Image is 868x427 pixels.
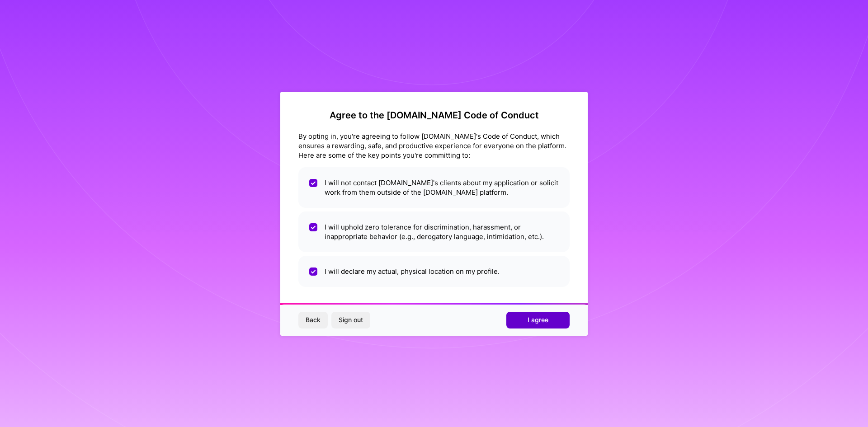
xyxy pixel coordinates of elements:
li: I will not contact [DOMAIN_NAME]'s clients about my application or solicit work from them outside... [298,167,570,208]
button: Back [298,312,328,328]
button: I agree [506,312,570,328]
button: Sign out [331,312,370,328]
div: By opting in, you're agreeing to follow [DOMAIN_NAME]'s Code of Conduct, which ensures a rewardin... [298,131,570,160]
span: Back [306,315,321,324]
h2: Agree to the [DOMAIN_NAME] Code of Conduct [298,110,570,121]
span: Sign out [339,315,363,324]
span: I agree [528,315,548,324]
li: I will uphold zero tolerance for discrimination, harassment, or inappropriate behavior (e.g., der... [298,211,570,252]
li: I will declare my actual, physical location on my profile. [298,256,570,287]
